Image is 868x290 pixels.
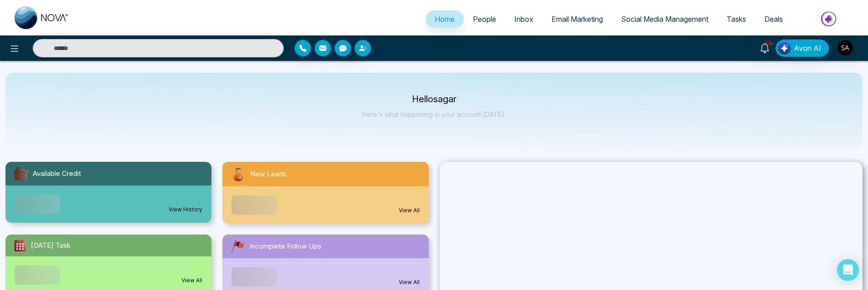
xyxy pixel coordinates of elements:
[399,278,420,286] a: View All
[426,10,464,28] a: Home
[251,169,286,180] span: New Leads
[765,40,773,48] span: 10+
[754,40,776,55] a: 10+
[764,15,783,24] span: Deals
[778,42,791,55] img: Lead Flow
[31,240,70,251] span: [DATE] Task
[505,10,542,28] a: Inbox
[514,15,533,24] span: Inbox
[727,15,746,24] span: Tasks
[552,15,603,24] span: Email Marketing
[169,205,202,214] a: View History
[230,165,247,183] img: newLeads.svg
[717,10,755,28] a: Tasks
[250,241,321,252] span: Incomplete Follow Ups
[464,10,505,28] a: People
[794,43,821,54] span: Avon AI
[435,15,455,24] span: Home
[776,40,829,57] button: Avon AI
[755,10,792,28] a: Deals
[181,276,202,285] a: View All
[362,110,506,118] p: Here's what happening in your account [DATE].
[837,259,859,281] div: Open Intercom Messenger
[797,9,863,29] img: Market-place.gif
[13,165,29,182] img: availableCredit.svg
[217,162,434,224] a: New LeadsView All
[13,238,27,253] img: todayTask.svg
[838,40,853,55] img: User Avatar
[362,95,506,103] p: Hello sagar
[612,10,717,28] a: Social Media Management
[542,10,612,28] a: Email Marketing
[473,15,496,24] span: People
[399,206,420,215] a: View All
[230,238,246,255] img: followUps.svg
[621,15,708,24] span: Social Media Management
[15,6,69,29] img: Nova CRM Logo
[33,169,81,179] span: Available Credit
